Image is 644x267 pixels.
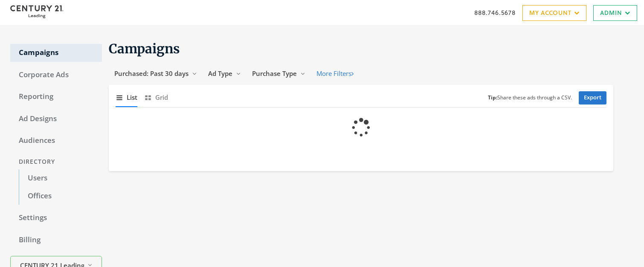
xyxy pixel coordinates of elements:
[10,132,102,150] a: Audiences
[144,88,168,107] button: Grid
[109,41,180,57] span: Campaigns
[252,69,297,78] span: Purchase Type
[109,66,203,81] button: Purchased: Past 30 days
[203,66,247,81] button: Ad Type
[488,94,497,101] b: Tip:
[593,5,637,21] a: Admin
[208,69,232,78] span: Ad Type
[10,154,102,170] div: Directory
[10,110,102,128] a: Ad Designs
[10,231,102,249] a: Billing
[10,88,102,106] a: Reporting
[114,69,189,78] span: Purchased: Past 30 days
[247,66,311,81] button: Purchase Type
[522,5,586,21] a: My Account
[7,2,68,23] img: Adwerx
[10,209,102,227] a: Settings
[116,88,137,107] button: List
[10,44,102,62] a: Campaigns
[19,187,102,205] a: Offices
[488,94,572,102] small: Share these ads through a CSV.
[155,93,168,102] span: Grid
[10,66,102,84] a: Corporate Ads
[127,93,137,102] span: List
[311,66,359,81] button: More Filters
[474,8,516,17] a: 888.746.5678
[19,169,102,187] a: Users
[579,91,606,104] a: Export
